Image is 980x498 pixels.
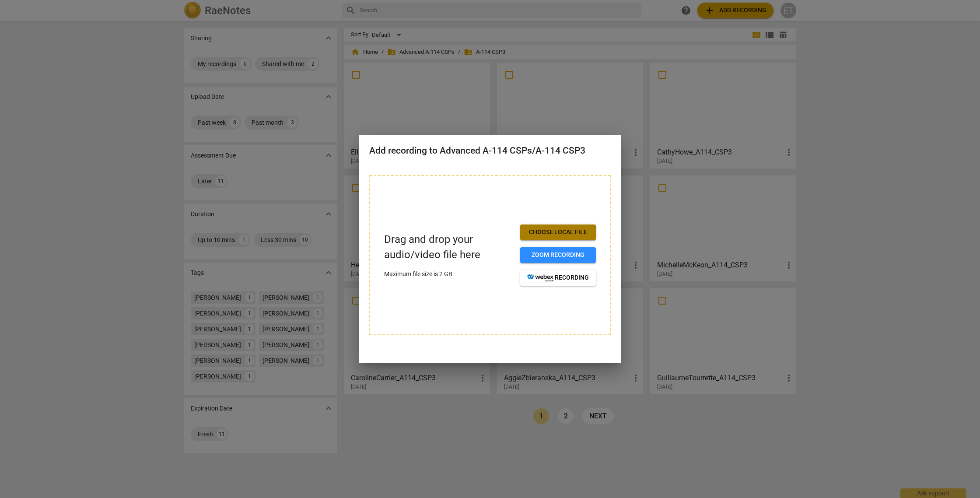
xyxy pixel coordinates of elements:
[527,228,589,237] span: Choose local file
[520,270,596,286] button: recording
[520,247,596,263] button: Zoom recording
[527,251,589,260] span: Zoom recording
[384,232,513,263] p: Drag and drop your audio/video file here
[384,270,513,279] p: Maximum file size is 2 GB
[520,224,596,240] button: Choose local file
[369,145,611,156] h2: Add recording to Advanced A-114 CSPs/A-114 CSP3
[527,274,589,282] span: recording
